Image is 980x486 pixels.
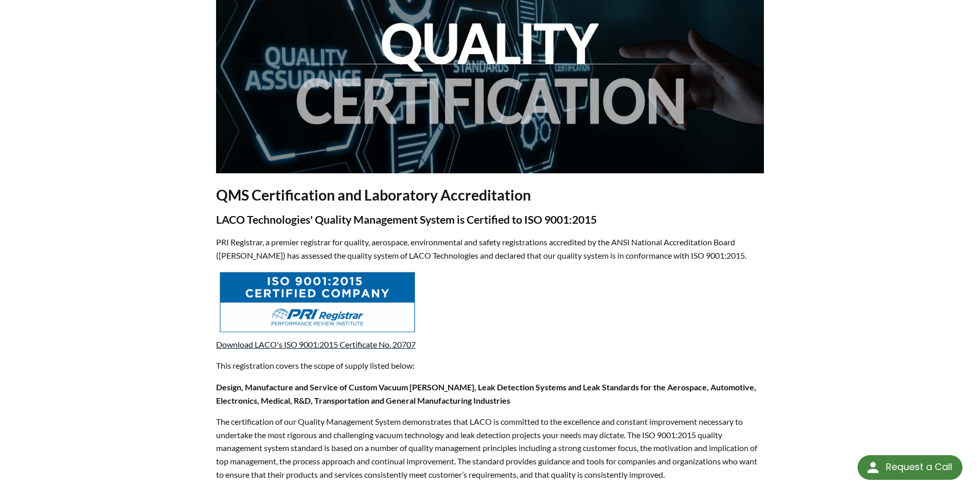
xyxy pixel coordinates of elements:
[216,213,764,227] h3: LACO Technologies' Quality Management System is Certified to ISO 9001:2015
[858,455,963,480] div: Request a Call
[216,339,416,349] a: Download LACO's ISO 9001:2015 Certificate No. 20707
[865,459,881,476] img: round button
[216,415,764,481] p: The certification of our Quality Management System demonstrates that LACO is committed to the exc...
[216,186,764,205] h2: QMS Certification and Laboratory Accreditation
[216,382,756,405] strong: Design, Manufacture and Service of Custom Vacuum [PERSON_NAME], Leak Detection Systems and Leak S...
[886,455,952,479] div: Request a Call
[216,236,764,262] p: PRI Registrar, a premier registrar for quality, aerospace, environmental and safety registrations...
[218,270,417,334] img: PRI_Programs_Registrar_Certified_ISO9001_4c.jpg
[216,359,764,372] p: This registration covers the scope of supply listed below:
